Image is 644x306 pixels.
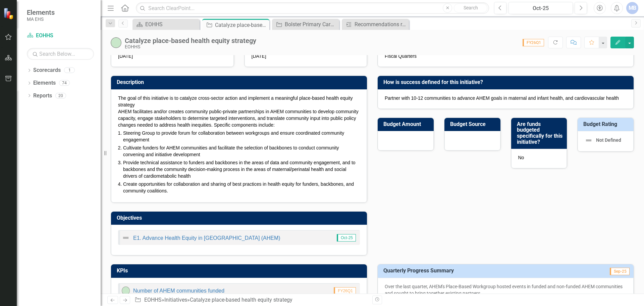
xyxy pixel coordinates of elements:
h3: Description [117,79,364,85]
h3: Budget Source [450,121,497,127]
h3: KPIs [117,268,364,274]
div: 74 [59,80,70,86]
a: Scorecards [33,67,61,74]
span: Sep-25 [610,268,630,275]
span: FY26Q1 [334,287,356,295]
h3: Objectives [117,215,364,221]
div: Catalyze place-based health equity strategy [190,297,292,303]
h3: How is success defined for this initiative? [383,79,630,85]
input: Search Below... [27,48,94,60]
span: Cultivate funders for AHEM communities and facilitate the selection of backbones to conduct commu... [123,145,339,157]
span: Steering Group to provide forum for collaboration between workgroups and ensure coordinated commu... [123,130,344,142]
button: Search [454,3,487,13]
span: Oct-25 [337,234,356,242]
a: Recommendations related to and standardized data collections and reporting due by [DATE]. [343,20,407,29]
div: 20 [55,93,66,98]
img: On-track [122,287,130,295]
span: Not Defined [596,137,621,143]
button: MB [626,2,638,14]
div: Bolster Primary Care Physician workforce [285,20,337,29]
span: No [518,155,524,160]
div: Catalyze place-based health equity strategy [125,37,256,44]
div: » » [135,296,367,304]
div: Fiscal Quarters [378,47,634,67]
a: EOHHS [134,20,198,29]
button: Oct-25 [508,2,573,14]
p: The goal of this initiative is to catalyze cross-sector action and implement a meaningful place-b... [118,95,360,108]
div: EOHHS [125,44,256,49]
input: Search ClearPoint... [136,2,489,14]
img: On-track [111,37,121,48]
span: Provide technical assistance to funders and backbones in the areas of data and community engageme... [123,160,356,179]
a: Number of AHEM communities funded [133,288,224,294]
a: Reports [33,92,52,100]
span: FY26Q1 [523,39,544,46]
span: Elements [27,8,55,16]
span: [DATE] [252,53,266,59]
a: EOHHS [27,32,94,40]
span: AHEM facilitates and/or creates community public-private partnerships in AHEM communities to deve... [118,109,359,128]
a: EOHHS [144,297,162,303]
a: E1. Advance Health Equity in [GEOGRAPHIC_DATA] (AHEM) [133,235,280,241]
span: [DATE] [118,53,133,59]
a: Bolster Primary Care Physician workforce [274,20,337,29]
h3: Quarterly Progress Summary [383,268,575,274]
img: ClearPoint Strategy [3,7,15,19]
div: Oct-25 [511,4,571,12]
h3: Budget Amount [383,121,430,127]
a: Initiatives [164,297,187,303]
div: 1 [64,68,75,73]
h3: Are funds budgeted specifically for this initiative? [517,121,564,145]
p: Over the last quarter, AHEM's Place-Based Workgroup hosted events in funded and non-funded AHEM c... [385,283,627,298]
h3: Budget Rating [583,121,630,127]
span: Create opportunities for collaboration and sharing of best practices in health equity for funders... [123,181,354,193]
span: Search [464,5,478,10]
a: Elements [33,79,56,87]
img: Not Defined [122,234,130,242]
p: Partner with 10-12 communities to advance AHEM goals in maternal and infant health, and cardiovas... [385,95,627,101]
small: MA EHS [27,16,55,22]
div: Recommendations related to and standardized data collections and reporting due by [DATE]. [355,20,407,29]
div: EOHHS [145,20,198,29]
div: Catalyze place-based health equity strategy [215,21,268,29]
img: Not Defined [585,136,593,144]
